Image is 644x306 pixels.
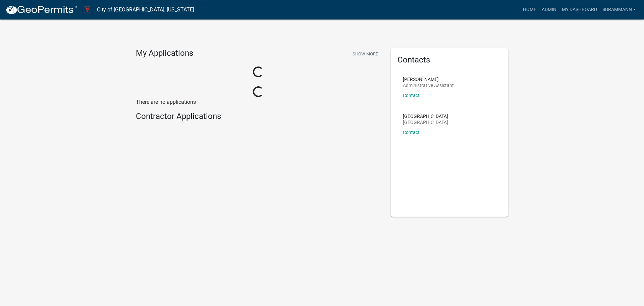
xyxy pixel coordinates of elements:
[403,93,420,98] a: Contact
[403,120,448,125] p: [GEOGRAPHIC_DATA]
[403,130,420,135] a: Contact
[559,3,600,16] a: My Dashboard
[136,112,381,124] wm-workflow-list-section: Contractor Applications
[403,114,448,119] p: [GEOGRAPHIC_DATA]
[97,4,194,15] a: City of [GEOGRAPHIC_DATA], [US_STATE]
[403,83,454,88] p: Administrative Assistant
[136,48,193,58] h4: My Applications
[83,5,92,14] img: City of Harlan, Iowa
[600,3,639,16] a: SBrammann
[350,48,381,59] button: Show More
[136,112,381,121] h4: Contractor Applications
[397,55,501,65] h5: Contacts
[403,77,454,82] p: [PERSON_NAME]
[136,98,381,106] p: There are no applications
[539,3,559,16] a: Admin
[520,3,539,16] a: Home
